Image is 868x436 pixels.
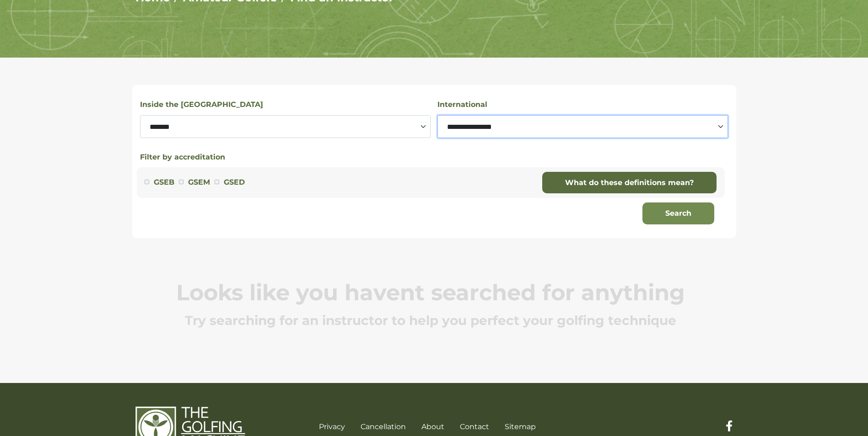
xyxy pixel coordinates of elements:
a: Sitemap [505,422,536,431]
a: What do these definitions mean? [542,172,717,194]
button: Filter by accreditation [140,152,225,163]
label: International [437,99,487,111]
p: Try searching for an instructor to help you perfect your golfing technique [137,313,725,328]
a: Cancellation [361,422,406,431]
a: Privacy [319,422,345,431]
a: Contact [460,422,489,431]
button: Search [642,202,714,224]
p: Looks like you havent searched for anything [137,279,725,306]
label: GSED [224,176,245,188]
a: About [421,422,444,431]
label: GSEM [188,176,210,188]
label: GSEB [154,176,174,188]
label: Inside the [GEOGRAPHIC_DATA] [140,99,263,111]
select: Select a country [437,115,728,138]
select: Select a state [140,115,431,138]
